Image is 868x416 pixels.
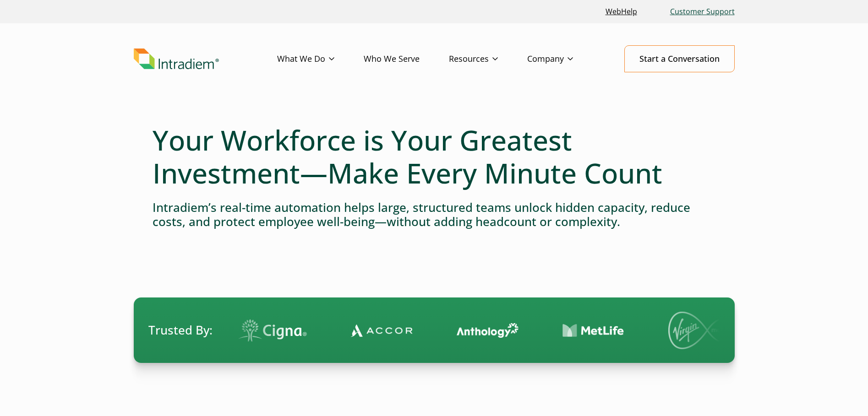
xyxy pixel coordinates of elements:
a: Who We Serve [364,46,449,72]
a: Company [527,46,602,72]
a: Customer Support [666,2,738,22]
img: Virgin Media logo. [663,312,727,349]
h1: Your Workforce is Your Greatest Investment—Make Every Minute Count [153,124,716,189]
span: Trusted By: [148,322,213,339]
a: Link opens in a new window [602,2,641,22]
img: Contact Center Automation MetLife Logo [557,324,619,338]
img: Intradiem [134,49,219,70]
h4: Intradiem’s real-time automation helps large, structured teams unlock hidden capacity, reduce cos... [153,200,716,229]
a: Resources [449,46,527,72]
img: Contact Center Automation Accor Logo [345,324,407,337]
a: What We Do [277,46,364,72]
a: Link to homepage of Intradiem [134,49,277,70]
a: Start a Conversation [624,45,735,72]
